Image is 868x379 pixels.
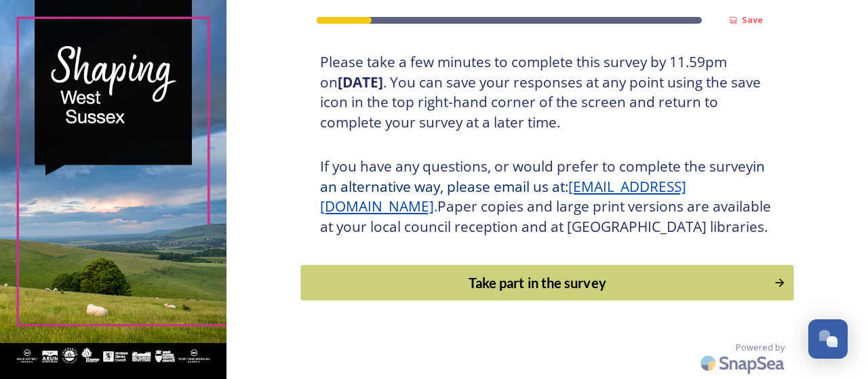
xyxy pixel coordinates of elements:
span: in an alternative way, please email us at: [320,157,768,196]
button: Continue [300,265,793,301]
h3: If you have any questions, or would prefer to complete the survey Paper copies and large print ve... [320,157,774,237]
button: Open Chat [808,319,848,359]
strong: [DATE] [338,73,383,92]
a: [EMAIL_ADDRESS][DOMAIN_NAME] [320,177,686,216]
img: SnapSea Logo [696,347,791,379]
strong: Save [742,14,763,26]
span: . [434,197,437,216]
span: Powered by [736,341,785,354]
div: Take part in the survey [309,273,767,293]
h3: Please take a few minutes to complete this survey by 11.59pm on . You can save your responses at ... [320,52,774,132]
